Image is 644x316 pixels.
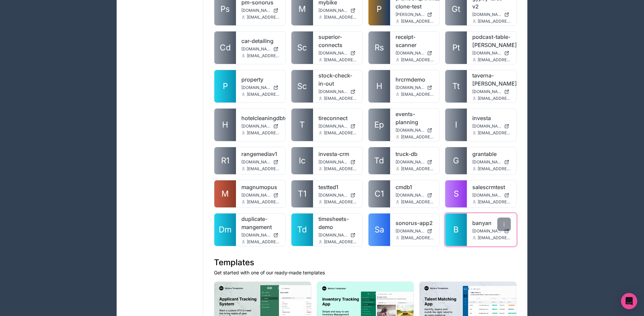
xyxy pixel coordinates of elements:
span: [EMAIL_ADDRESS][DOMAIN_NAME] [478,19,511,24]
span: [DOMAIN_NAME] [396,159,425,165]
a: timesheets-demo [318,215,357,231]
span: [EMAIL_ADDRESS][DOMAIN_NAME] [247,199,280,205]
a: stock-check-in-out [318,71,357,88]
span: Pt [452,42,460,53]
a: H [214,109,236,141]
a: Ep [368,109,390,141]
span: Ep [374,119,384,130]
span: C1 [375,188,384,199]
a: P [214,70,236,103]
a: T1 [291,180,313,207]
a: Sc [291,70,313,103]
a: [DOMAIN_NAME] [396,128,434,133]
a: [DOMAIN_NAME] [472,123,511,129]
a: B [445,213,467,246]
span: [EMAIL_ADDRESS][DOMAIN_NAME] [478,130,511,136]
a: R1 [214,147,236,174]
span: [DOMAIN_NAME] [396,85,425,90]
a: C1 [368,180,390,207]
a: Td [368,147,390,174]
span: Td [297,224,307,235]
a: [DOMAIN_NAME] [396,159,434,165]
span: [DOMAIN_NAME] [241,8,270,13]
a: sonorus-app2 [396,219,434,227]
span: [PERSON_NAME][DOMAIN_NAME] [396,12,425,17]
a: I [445,109,467,141]
span: [EMAIL_ADDRESS][DOMAIN_NAME] [478,235,511,241]
a: [DOMAIN_NAME] [241,8,280,13]
span: [EMAIL_ADDRESS][DOMAIN_NAME] [401,199,434,205]
span: [EMAIL_ADDRESS][DOMAIN_NAME] [324,130,357,136]
a: Tt [445,70,467,103]
span: [EMAIL_ADDRESS][DOMAIN_NAME] [401,92,434,97]
a: testted1 [318,183,357,191]
a: car-detailing [241,37,280,45]
a: events-planning [396,110,434,126]
span: M [299,4,306,15]
a: hrcrmdemo [396,75,434,84]
a: superior-connects [318,33,357,49]
span: Sc [297,42,307,53]
a: Pt [445,31,467,64]
a: [DOMAIN_NAME] [241,232,280,238]
span: Sc [297,81,307,92]
a: [DOMAIN_NAME] [241,123,280,129]
span: [DOMAIN_NAME] [318,159,348,165]
span: G [453,155,459,166]
span: [EMAIL_ADDRESS][DOMAIN_NAME] [324,57,357,63]
span: Dm [219,224,232,235]
a: [DOMAIN_NAME][PERSON_NAME] [472,89,511,94]
span: P [223,81,228,92]
a: S [445,180,467,207]
span: [DOMAIN_NAME][PERSON_NAME] [472,50,501,56]
a: duplicate-mangement [241,215,280,231]
span: B [453,224,459,235]
span: [DOMAIN_NAME] [241,46,270,52]
a: podcast-table-[PERSON_NAME] [472,33,511,49]
span: Tt [452,81,460,92]
span: [DOMAIN_NAME] [318,193,348,198]
span: [DOMAIN_NAME] [396,50,425,56]
span: Cd [220,42,231,53]
a: [DOMAIN_NAME] [241,46,280,52]
a: rangemediav1 [241,150,280,158]
a: T [291,109,313,141]
span: [DOMAIN_NAME] [318,89,348,94]
a: Dm [214,213,236,246]
a: [DOMAIN_NAME] [318,50,357,56]
span: [DOMAIN_NAME] [241,232,270,238]
span: H [376,81,382,92]
span: [EMAIL_ADDRESS][DOMAIN_NAME] [324,15,357,20]
span: [EMAIL_ADDRESS][DOMAIN_NAME] [247,92,280,97]
span: [EMAIL_ADDRESS][DOMAIN_NAME] [247,53,280,59]
a: [DOMAIN_NAME] [396,228,434,234]
span: Rs [375,42,384,53]
span: [EMAIL_ADDRESS][DOMAIN_NAME] [247,15,280,20]
span: T [300,119,305,130]
span: [DOMAIN_NAME] [241,123,270,129]
a: investa-crm [318,150,357,158]
span: R1 [221,155,230,166]
span: [EMAIL_ADDRESS][DOMAIN_NAME] [478,199,511,205]
a: [DOMAIN_NAME] [318,232,357,238]
a: [PERSON_NAME][DOMAIN_NAME] [396,12,434,17]
span: [EMAIL_ADDRESS][DOMAIN_NAME] [401,57,434,63]
span: [DOMAIN_NAME] [241,85,270,90]
a: [DOMAIN_NAME] [396,50,434,56]
span: T1 [298,188,307,199]
span: [EMAIL_ADDRESS][DOMAIN_NAME] [401,235,434,241]
a: [DOMAIN_NAME][PERSON_NAME] [472,50,511,56]
a: taverna-[PERSON_NAME] [472,71,511,88]
span: [EMAIL_ADDRESS][DOMAIN_NAME] [478,96,511,101]
span: [EMAIL_ADDRESS][DOMAIN_NAME] [401,166,434,172]
a: [DOMAIN_NAME] [318,159,357,165]
span: [DOMAIN_NAME] [396,228,425,234]
a: tireconnect [318,114,357,122]
a: [DOMAIN_NAME] [241,193,280,198]
a: M [214,180,236,207]
a: [DOMAIN_NAME] [396,193,434,198]
span: [EMAIL_ADDRESS][DOMAIN_NAME] [478,57,511,63]
a: truck-db [396,150,434,158]
a: salescrmtest [472,183,511,191]
a: Sa [368,213,390,246]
